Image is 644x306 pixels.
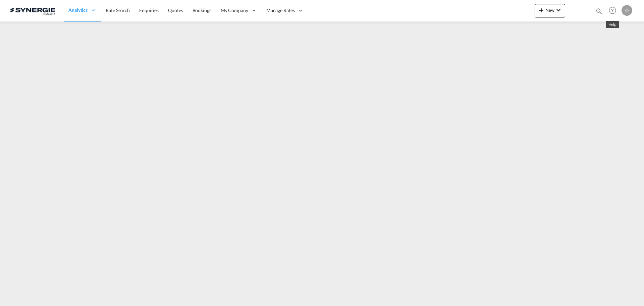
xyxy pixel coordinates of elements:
div: O [622,5,632,16]
span: Bookings [193,7,211,13]
span: Quotes [168,7,183,13]
span: Analytics [68,7,88,13]
md-icon: icon-plus 400-fg [537,6,545,14]
md-icon: icon-magnify [595,7,603,15]
span: Help [607,5,618,16]
div: Help [607,5,622,17]
button: icon-plus 400-fgNewicon-chevron-down [535,4,565,17]
span: Enquiries [139,7,159,13]
span: My Company [221,7,248,14]
md-icon: icon-chevron-down [554,6,562,14]
span: New [537,7,562,13]
div: icon-magnify [595,7,603,17]
img: 1f56c880d42311ef80fc7dca854c8e59.png [10,3,55,18]
span: Manage Rates [266,7,295,14]
md-tooltip: Help [606,21,620,28]
span: Rate Search [106,7,130,13]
